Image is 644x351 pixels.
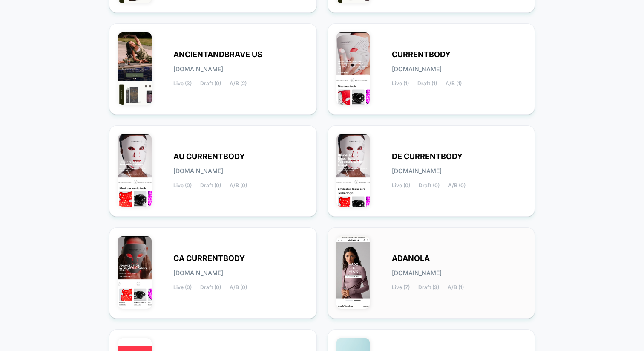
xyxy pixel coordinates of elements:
img: ANCIENTANDBRAVE_US [118,32,152,105]
span: [DOMAIN_NAME] [392,168,442,174]
span: A/B (0) [230,284,247,290]
span: Live (3) [173,81,192,87]
span: CA CURRENTBODY [173,255,245,261]
span: [DOMAIN_NAME] [392,66,442,72]
span: Live (0) [392,183,410,189]
img: AU_CURRENTBODY [118,134,152,207]
span: A/B (0) [448,183,466,189]
span: [DOMAIN_NAME] [173,270,223,276]
span: Live (0) [173,284,192,290]
span: DE CURRENTBODY [392,154,463,160]
span: Draft (0) [200,81,221,87]
span: Live (0) [173,183,192,189]
img: CA_CURRENTBODY [118,236,152,309]
img: CURRENTBODY [336,32,370,105]
span: Draft (3) [418,284,439,290]
span: Live (1) [392,81,409,87]
img: DE_CURRENTBODY [336,134,370,207]
img: ADANOLA [336,236,370,309]
span: ADANOLA [392,255,430,261]
span: Draft (0) [200,183,221,189]
span: [DOMAIN_NAME] [392,270,442,276]
span: A/B (2) [230,81,247,87]
span: AU CURRENTBODY [173,154,245,160]
span: [DOMAIN_NAME] [173,168,223,174]
span: ANCIENTANDBRAVE US [173,52,262,58]
span: A/B (1) [448,284,464,290]
span: Draft (0) [419,183,440,189]
span: Draft (0) [200,284,221,290]
span: Live (7) [392,284,410,290]
span: [DOMAIN_NAME] [173,66,223,72]
span: A/B (0) [230,183,247,189]
span: CURRENTBODY [392,52,451,58]
span: A/B (1) [446,81,462,87]
span: Draft (1) [417,81,437,87]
